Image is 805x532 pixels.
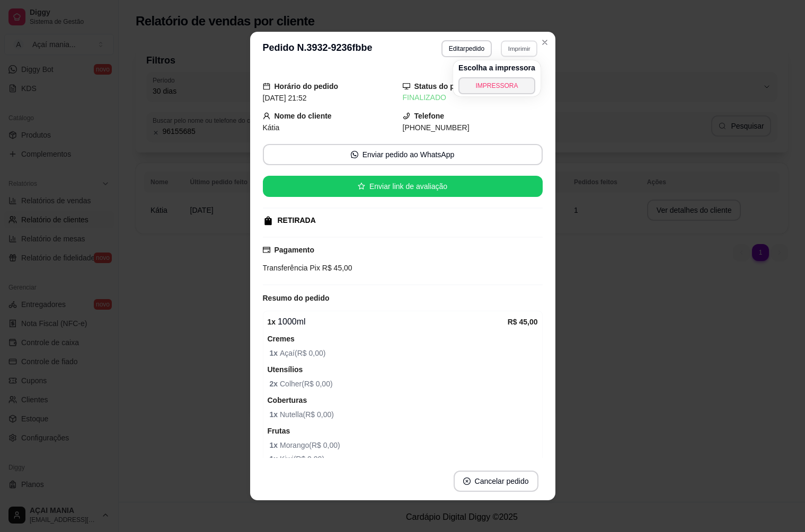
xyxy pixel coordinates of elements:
span: Kiwi ( R$ 0,00 ) [270,453,538,465]
span: user [263,112,270,120]
strong: 1 x [270,455,280,463]
button: Close [536,34,553,51]
h3: Pedido N. 3932-9236fbbe [263,40,373,57]
button: Editarpedido [441,40,492,57]
strong: 1 x [270,441,280,449]
h4: Escolha a impressora [458,62,535,73]
div: 1000ml [268,315,508,328]
span: phone [403,112,410,120]
button: whats-appEnviar pedido ao WhatsApp [263,144,543,165]
span: credit-card [263,246,270,254]
button: Imprimir [501,40,537,57]
span: [PHONE_NUMBER] [403,123,470,132]
strong: Cremes [268,335,295,343]
strong: Telefone [414,112,445,120]
div: FINALIZADO [403,92,543,103]
strong: 2 x [270,380,280,388]
span: R$ 45,00 [320,264,352,272]
strong: Coberturas [268,396,307,404]
button: starEnviar link de avaliação [263,176,543,197]
span: Kátia [263,123,280,132]
button: close-circleCancelar pedido [454,471,538,492]
strong: 1 x [270,410,280,419]
strong: R$ 45,00 [508,318,538,326]
span: Colher ( R$ 0,00 ) [270,378,538,390]
strong: Pagamento [275,246,314,254]
strong: Resumo do pedido [263,294,330,302]
span: whats-app [351,151,358,158]
span: close-circle [463,477,471,485]
div: RETIRADA [278,215,316,226]
span: desktop [403,83,410,90]
span: star [358,183,365,190]
strong: Utensílios [268,365,303,374]
strong: Horário do pedido [275,82,339,91]
strong: Frutas [268,427,290,435]
span: Açaí ( R$ 0,00 ) [270,347,538,359]
strong: Nome do cliente [275,112,332,120]
span: Transferência Pix [263,264,320,272]
span: Nutella ( R$ 0,00 ) [270,409,538,420]
span: calendar [263,83,270,90]
button: IMPRESSORA [458,77,535,94]
strong: 1 x [268,318,276,326]
span: [DATE] 21:52 [263,94,307,102]
span: Morango ( R$ 0,00 ) [270,439,538,451]
strong: 1 x [270,349,280,357]
strong: Status do pedido [414,82,475,91]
